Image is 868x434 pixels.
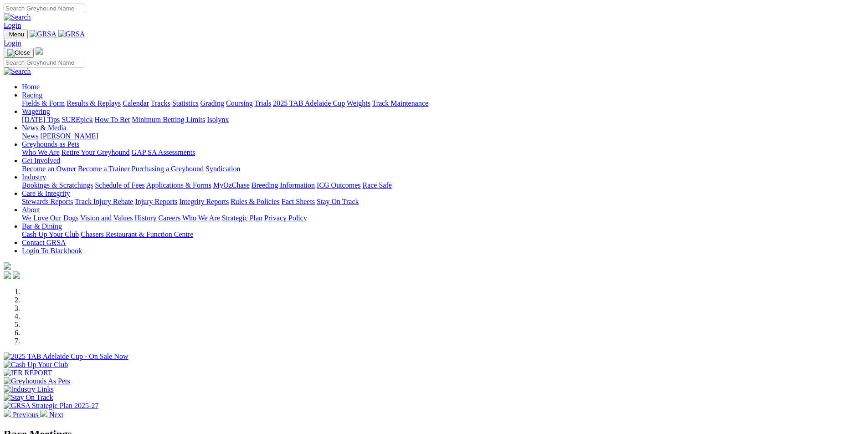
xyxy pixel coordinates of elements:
[4,393,53,402] img: Stay On Track
[158,214,180,222] a: Careers
[13,411,38,419] span: Previous
[13,271,20,279] img: twitter.svg
[81,230,193,238] a: Chasers Restaurant & Function Centre
[146,181,211,189] a: Applications & Forms
[4,369,52,377] img: IER REPORT
[4,30,28,39] button: Toggle navigation
[4,58,84,67] input: Search
[40,411,63,419] a: Next
[22,165,76,173] a: Become an Owner
[4,4,84,13] input: Search
[22,181,864,189] div: Industry
[22,99,864,107] div: Racing
[362,181,391,189] a: Race Safe
[22,148,864,157] div: Greyhounds as Pets
[62,116,92,123] a: SUREpick
[9,31,24,38] span: Menu
[22,230,864,239] div: Bar & Dining
[22,230,79,238] a: Cash Up Your Club
[4,377,70,385] img: Greyhounds As Pets
[22,222,62,230] a: Bar & Dining
[30,30,56,38] img: GRSA
[347,99,370,107] a: Weights
[151,99,170,107] a: Tracks
[78,165,130,173] a: Become a Trainer
[22,173,46,181] a: Industry
[213,181,250,189] a: MyOzChase
[123,99,149,107] a: Calendar
[226,99,253,107] a: Coursing
[4,39,21,47] a: Login
[22,91,42,99] a: Racing
[7,49,30,56] img: Close
[4,67,31,76] img: Search
[22,181,93,189] a: Bookings & Scratchings
[317,181,360,189] a: ICG Outcomes
[22,165,864,173] div: Get Involved
[67,99,121,107] a: Results & Replays
[22,189,70,197] a: Care & Integrity
[4,402,98,410] img: GRSA Strategic Plan 2025-27
[282,198,315,205] a: Fact Sheets
[22,157,60,164] a: Get Involved
[172,99,199,107] a: Statistics
[317,198,359,205] a: Stay On Track
[22,116,60,123] a: [DATE] Tips
[22,132,38,140] a: News
[264,214,307,222] a: Privacy Policy
[207,116,229,123] a: Isolynx
[22,140,79,148] a: Greyhounds as Pets
[4,361,68,369] img: Cash Up Your Club
[182,214,220,222] a: Who We Are
[22,107,50,115] a: Wagering
[273,99,345,107] a: 2025 TAB Adelaide Cup
[222,214,262,222] a: Strategic Plan
[372,99,428,107] a: Track Maintenance
[4,411,40,419] a: Previous
[22,198,73,205] a: Stewards Reports
[22,214,864,222] div: About
[22,239,66,246] a: Contact GRSA
[179,198,229,205] a: Integrity Reports
[22,124,67,132] a: News & Media
[4,352,128,361] img: 2025 TAB Adelaide Cup - On Sale Now
[132,116,205,123] a: Minimum Betting Limits
[22,247,82,255] a: Login To Blackbook
[4,13,31,21] img: Search
[22,116,864,124] div: Wagering
[254,99,271,107] a: Trials
[22,148,60,156] a: Who We Are
[22,206,40,214] a: About
[36,47,43,55] img: logo-grsa-white.png
[134,214,156,222] a: History
[4,21,21,29] a: Login
[49,411,63,419] span: Next
[80,214,133,222] a: Vision and Values
[132,165,204,173] a: Purchasing a Greyhound
[252,181,315,189] a: Breeding Information
[22,198,864,206] div: Care & Integrity
[4,385,54,393] img: Industry Links
[135,198,177,205] a: Injury Reports
[95,181,144,189] a: Schedule of Fees
[22,83,40,91] a: Home
[4,271,11,279] img: facebook.svg
[132,148,195,156] a: GAP SA Assessments
[200,99,224,107] a: Grading
[95,116,130,123] a: How To Bet
[22,214,78,222] a: We Love Our Dogs
[4,262,11,270] img: logo-grsa-white.png
[40,410,47,417] img: chevron-right-pager-white.svg
[22,99,65,107] a: Fields & Form
[58,30,85,38] img: GRSA
[205,165,240,173] a: Syndication
[4,410,11,417] img: chevron-left-pager-white.svg
[40,132,98,140] a: [PERSON_NAME]
[231,198,280,205] a: Rules & Policies
[4,48,34,58] button: Toggle navigation
[62,148,130,156] a: Retire Your Greyhound
[22,132,864,140] div: News & Media
[75,198,133,205] a: Track Injury Rebate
